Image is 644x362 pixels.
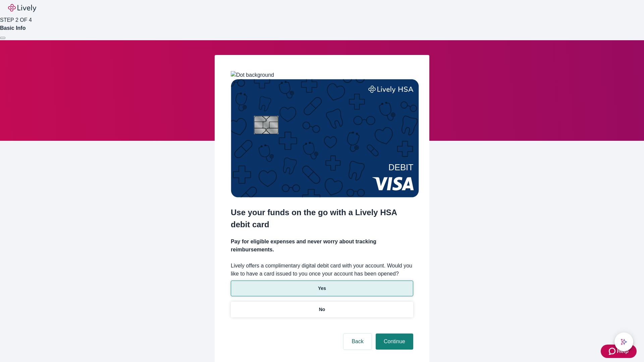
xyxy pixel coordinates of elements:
[231,71,274,79] img: Dot background
[601,345,637,358] button: Zendesk support iconHelp
[231,302,413,317] button: No
[319,306,325,313] p: No
[8,4,36,12] img: Lively
[609,347,617,355] svg: Zendesk support icon
[231,238,413,254] h4: Pay for eligible expenses and never worry about tracking reimbursements.
[231,79,419,197] img: Debit card
[318,285,326,292] p: Yes
[231,262,413,278] label: Lively offers a complimentary digital debit card with your account. Would you like to have a card...
[621,339,627,345] svg: Lively AI Assistant
[614,333,633,351] button: chat
[617,347,629,355] span: Help
[343,334,372,350] button: Back
[231,281,413,296] button: Yes
[231,206,413,231] h2: Use your funds on the go with a Lively HSA debit card
[376,334,413,350] button: Continue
